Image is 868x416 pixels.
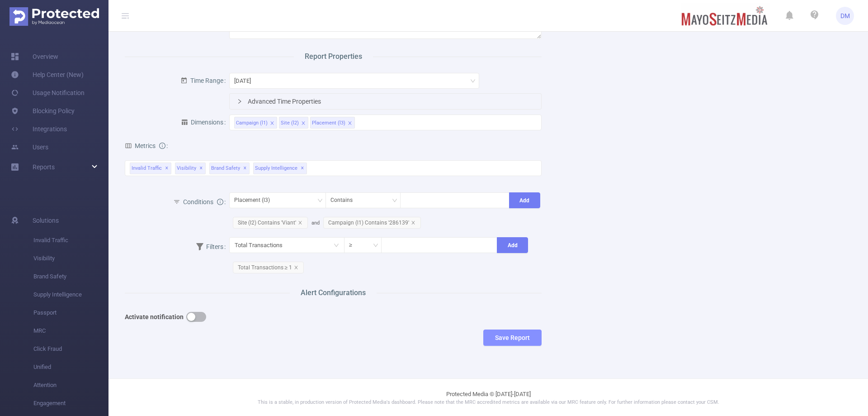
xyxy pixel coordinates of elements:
span: Visibility [33,249,108,268]
div: icon: rightAdvanced Time Properties [230,94,542,109]
div: Contains [330,193,359,208]
span: Engagement [33,394,108,412]
span: and [311,220,425,226]
span: Brand Safety [33,268,108,286]
li: Campaign (l1) [234,117,277,129]
span: Metrics [125,142,156,149]
a: Reports [33,158,55,176]
p: This is a stable, in production version of Protected Media's dashboard. Please note that the MRC ... [131,399,845,406]
span: MRC [33,322,108,340]
button: Save Report [483,330,542,346]
a: Blocking Policy [11,102,75,120]
span: Supply Intelligence [253,163,307,174]
span: Dimensions [181,119,223,126]
i: icon: close [301,121,306,126]
div: Yesterday [234,73,257,88]
div: Site (l2) [281,117,299,129]
span: Passport [33,304,108,322]
span: Site (l2) Contains 'Viant' [233,217,308,229]
span: Solutions [33,211,59,230]
span: Supply Intelligence [33,286,108,304]
span: ✕ [301,163,304,174]
span: Filters [196,243,223,250]
b: Activate notification [125,313,184,320]
span: Conditions [183,198,223,206]
div: Placement (l3) [234,193,276,208]
i: icon: down [373,243,378,249]
span: Report Properties [294,51,373,62]
button: Add [509,192,540,208]
li: Placement (l3) [310,117,355,129]
button: Add [497,237,528,253]
i: icon: close [411,220,415,225]
span: ✕ [243,163,247,174]
span: Click Fraud [33,340,108,358]
div: ≥ [349,238,359,253]
div: Campaign (l1) [236,117,268,129]
a: Overview [11,48,58,66]
i: icon: down [392,198,397,204]
i: icon: close [270,121,274,126]
span: Total Transactions ≥ 1 [233,262,304,273]
span: DM [840,7,850,25]
span: Invalid Traffic [130,163,171,174]
div: Placement (l3) [312,117,345,129]
span: ✕ [199,163,203,174]
span: Time Range [180,77,223,84]
span: Attention [33,376,108,394]
i: icon: info-circle [217,199,223,205]
a: Users [11,138,48,156]
i: icon: down [317,198,323,204]
span: Reports [33,163,55,171]
span: Visibility [175,163,206,174]
span: Brand Safety [209,163,250,174]
i: icon: right [237,99,242,104]
i: icon: info-circle [159,143,165,149]
span: Campaign (l1) Contains '286139' [323,217,421,229]
span: Unified [33,358,108,376]
span: Alert Configurations [290,287,377,298]
a: Help Center (New) [11,66,84,84]
i: icon: close [294,265,298,270]
img: Protected Media [9,7,99,26]
a: Usage Notification [11,84,85,102]
i: icon: close [298,220,302,225]
span: Invalid Traffic [33,231,108,249]
li: Site (l2) [279,117,308,129]
span: ✕ [165,163,169,174]
a: Integrations [11,120,67,138]
i: icon: down [470,78,476,85]
i: icon: close [348,121,352,126]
